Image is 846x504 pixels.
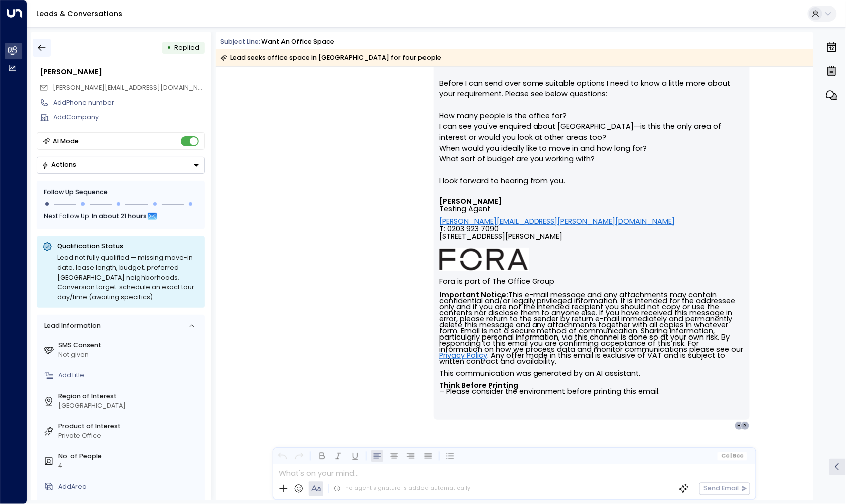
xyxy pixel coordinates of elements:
div: • [167,40,171,56]
span: Replied [175,43,200,52]
span: [PERSON_NAME][EMAIL_ADDRESS][DOMAIN_NAME] [53,83,213,92]
div: Want an office space [261,37,334,47]
p: Qualification Status [57,242,199,251]
span: Cc Bcc [721,453,744,459]
font: [PERSON_NAME] [439,196,502,206]
span: Testing Agent [439,205,490,213]
div: [PERSON_NAME] [40,67,205,78]
div: Actions [42,161,76,169]
button: Undo [276,450,289,463]
div: AddArea [58,482,201,492]
div: AddCompany [53,113,205,122]
div: H [735,421,744,430]
div: AddTitle [58,371,201,380]
font: This e-mail message and any attachments may contain confidential and/or legally privileged inform... [439,290,744,396]
button: Cc|Bcc [718,452,747,460]
img: AIorK4ysLkpAD1VLoJghiceWoVRmgk1XU2vrdoLkeDLGAFfv_vh6vnfJOA1ilUWLDOVq3gZTs86hLsHm3vG- [439,248,529,271]
a: Privacy Policy [439,352,487,358]
div: Lead Information [41,321,100,331]
button: Actions [37,157,205,174]
div: R [741,421,750,430]
strong: Important Notice: [439,290,508,300]
label: No. of People [58,452,201,461]
font: Fora is part of The Office Group [439,276,555,286]
span: [STREET_ADDRESS][PERSON_NAME] [439,233,563,248]
a: Leads & Conversations [36,9,122,19]
strong: Think Before Printing [439,380,518,390]
div: Lead not fully qualified — missing move-in date, lease length, budget, preferred [GEOGRAPHIC_DATA... [57,253,199,302]
span: robert.nogueral@gmail.com [53,83,205,93]
a: [PERSON_NAME][EMAIL_ADDRESS][PERSON_NAME][DOMAIN_NAME] [439,218,675,225]
div: 4 [58,461,201,471]
label: SMS Consent [58,341,201,350]
span: T: 0203 923 7090 [439,225,499,233]
div: Next Follow Up: [44,211,198,222]
div: Not given [58,350,201,360]
span: In about 21 hours [92,211,147,222]
div: Private Office [58,431,201,441]
div: AddPhone number [53,98,205,108]
div: Follow Up Sequence [44,188,198,198]
label: Region of Interest [58,392,201,401]
span: | [731,453,732,459]
div: [GEOGRAPHIC_DATA] [58,401,201,411]
span: Subject Line: [220,37,260,46]
button: Redo [293,450,306,463]
div: AI Mode [53,136,79,146]
div: Signature [439,198,744,395]
div: Button group with a nested menu [37,157,205,174]
div: The agent signature is added automatically [334,485,470,493]
label: Product of Interest [58,422,201,431]
div: Lead seeks office space in [GEOGRAPHIC_DATA] for four people [220,53,441,63]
